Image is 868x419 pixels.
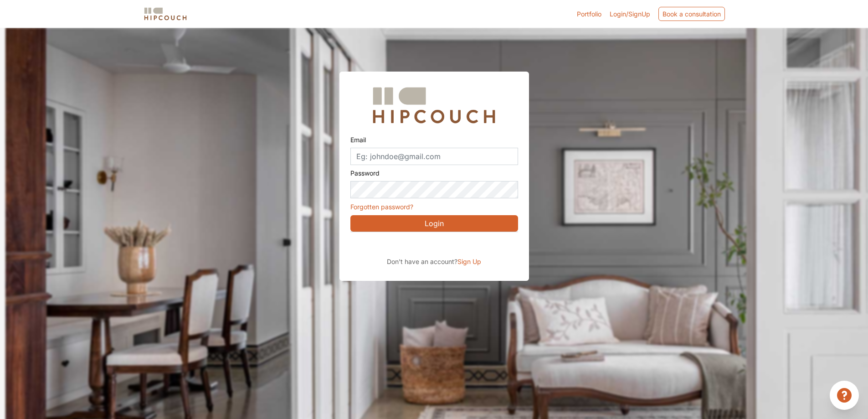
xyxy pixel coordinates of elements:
[350,215,518,232] button: Login
[350,165,380,181] label: Password
[457,258,481,265] span: Sign Up
[350,203,413,211] a: Forgotten password?
[143,4,188,24] span: logo-horizontal.svg
[610,10,650,18] span: Login/SignUp
[577,9,601,19] a: Portfolio
[387,258,457,265] span: Don't have an account?
[658,7,725,21] div: Book a consultation
[368,83,499,128] img: Hipcouch Logo
[346,235,522,255] iframe: Sign in with Google Button
[143,6,188,22] img: logo-horizontal.svg
[350,148,518,165] input: Eg: johndoe@gmail.com
[350,132,366,148] label: Email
